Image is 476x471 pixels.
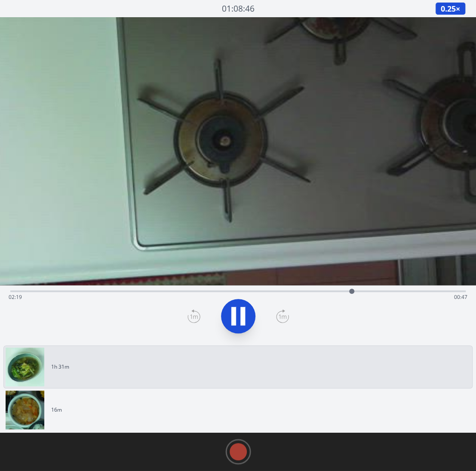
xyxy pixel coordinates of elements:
span: 00:47 [454,293,467,301]
a: 01:08:46 [222,3,255,15]
p: 16m [51,406,62,413]
span: 0.25 [441,3,456,14]
img: 250615115552_thumb.jpeg [6,391,44,429]
p: 1h 31m [51,363,69,370]
button: 0.25× [435,2,466,15]
img: 250615100341_thumb.jpeg [6,348,44,386]
span: 02:19 [9,293,22,301]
